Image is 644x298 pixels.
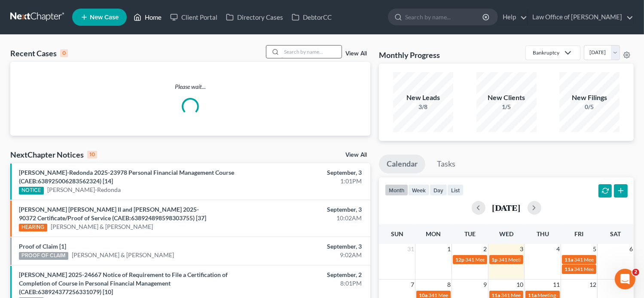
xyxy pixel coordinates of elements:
button: list [447,184,464,196]
span: 10 [516,280,524,290]
div: September, 3 [253,168,362,177]
iframe: Intercom live chat [615,269,635,289]
div: New Filings [559,93,620,103]
span: 3 [519,244,524,254]
div: 1/5 [476,103,537,111]
input: Search by name... [281,46,342,58]
a: Directory Cases [222,9,287,25]
span: 2 [632,269,639,276]
button: month [385,184,408,196]
span: 12 [589,280,597,290]
span: Tue [464,230,476,237]
div: Recent Cases [10,48,68,58]
span: 4 [555,244,561,254]
a: [PERSON_NAME]-Redonda 2025-23978 Personal Financial Management Course (CAEB:638925006283562324) [14] [19,169,234,185]
div: 0/5 [559,103,620,111]
span: 341 Meeting for [PERSON_NAME][GEOGRAPHIC_DATA] [499,256,628,263]
span: 1 [446,244,452,254]
span: 9 [483,280,488,290]
a: Help [498,9,527,25]
span: Sun [391,230,403,237]
span: 12p [455,256,464,263]
span: 341 Meeting for Cariss Milano & [PERSON_NAME] [465,256,578,263]
span: 7 [410,280,415,290]
a: DebtorCC [287,9,336,25]
button: week [408,184,430,196]
a: Law Office of [PERSON_NAME] [528,9,633,25]
input: Search by name... [405,9,484,25]
div: 3/8 [393,103,453,111]
span: 11a [565,266,573,272]
span: New Case [90,14,119,21]
div: 8:01PM [253,279,362,288]
span: 8 [446,280,452,290]
a: Tasks [429,155,463,173]
span: 6 [629,244,634,254]
div: Bankruptcy [533,49,559,56]
a: Home [129,9,166,25]
p: Please wait... [10,82,370,91]
span: 11a [565,256,573,263]
span: 31 [406,244,415,254]
div: September, 3 [253,205,362,214]
div: 10 [87,151,97,158]
button: day [430,184,447,196]
a: [PERSON_NAME]-Redonda [47,185,121,194]
div: 10:02AM [253,214,362,222]
a: View All [345,51,367,57]
div: 1:01PM [253,177,362,185]
span: Wed [499,230,513,237]
div: NOTICE [19,187,44,195]
div: 9:02AM [253,251,362,259]
div: NextChapter Notices [10,149,97,160]
div: New Clients [476,93,537,103]
a: [PERSON_NAME] & [PERSON_NAME] [72,251,174,259]
div: New Leads [393,93,453,103]
div: 0 [60,49,68,57]
a: Client Portal [166,9,222,25]
div: HEARING [19,224,47,231]
span: 1p [492,256,498,263]
div: PROOF OF CLAIM [19,252,68,260]
span: 5 [592,244,597,254]
span: 2 [483,244,488,254]
a: [PERSON_NAME] & [PERSON_NAME] [51,222,153,231]
a: Proof of Claim [1] [19,243,66,250]
a: Calendar [379,155,425,173]
a: [PERSON_NAME] 2025-24667 Notice of Requirement to File a Certification of Completion of Course in... [19,271,228,295]
span: Mon [426,230,441,237]
div: September, 2 [253,271,362,279]
a: View All [345,152,367,158]
span: Fri [574,230,583,237]
span: Thu [537,230,549,237]
div: September, 3 [253,242,362,251]
h3: Monthly Progress [379,50,440,60]
span: 11 [552,280,561,290]
span: Sat [610,230,621,237]
h2: [DATE] [492,203,521,212]
a: [PERSON_NAME] [PERSON_NAME] II and [PERSON_NAME] 2025-90372 Certificate/Proof of Service (CAEB:63... [19,206,206,222]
